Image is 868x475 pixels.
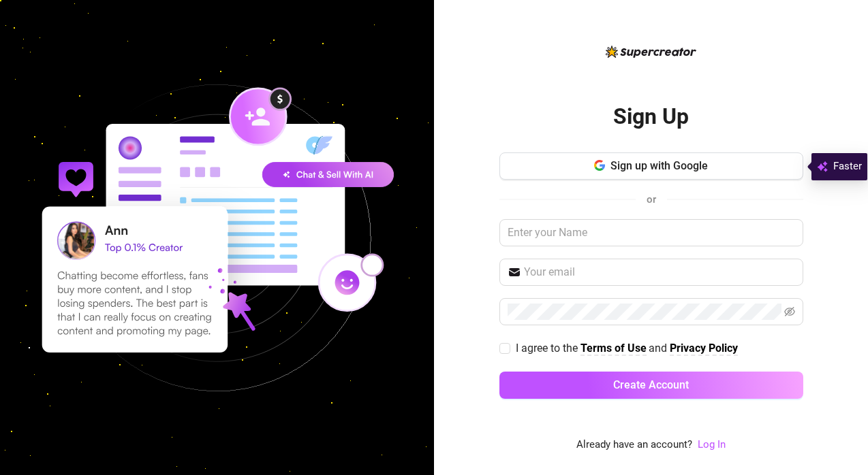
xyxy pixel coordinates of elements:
img: svg%3e [817,159,828,175]
input: Your email [524,264,795,280]
img: logo-BBDzfeDw.svg [606,46,696,58]
a: Terms of Use [580,342,647,356]
button: Create Account [499,372,803,399]
span: eye-invisible [784,306,795,317]
a: Privacy Policy [670,342,738,356]
strong: Privacy Policy [670,342,738,355]
span: Create Account [613,378,689,391]
span: Faster [833,159,862,175]
span: I agree to the [516,342,580,355]
a: Log In [698,437,726,453]
input: Enter your Name [499,219,803,246]
span: Already have an account? [576,437,692,453]
strong: Terms of Use [580,342,647,355]
span: or [647,193,656,206]
span: Sign up with Google [610,159,708,172]
a: Log In [698,438,726,451]
span: and [649,342,670,355]
h2: Sign Up [613,103,689,131]
button: Sign up with Google [499,152,803,180]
